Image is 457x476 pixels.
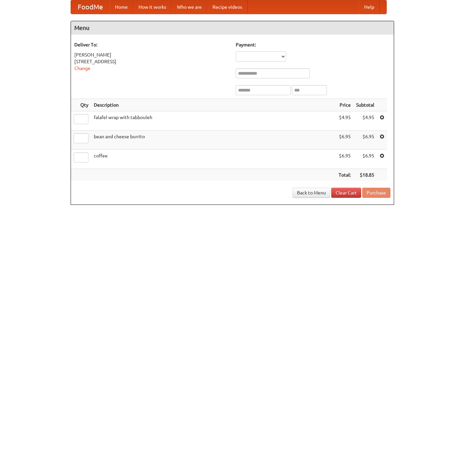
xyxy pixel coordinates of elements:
[353,99,377,111] th: Subtotal
[236,41,390,48] h5: Payment:
[362,188,390,198] button: Purchase
[74,58,229,65] div: [STREET_ADDRESS]
[336,99,353,111] th: Price
[71,99,91,111] th: Qty
[91,150,336,169] td: coffee
[74,51,229,58] div: [PERSON_NAME]
[91,99,336,111] th: Description
[110,0,133,14] a: Home
[74,41,229,48] h5: Deliver To:
[353,131,377,150] td: $6.95
[331,188,361,198] a: Clear Cart
[293,188,330,198] a: Back to Menu
[71,0,110,14] a: FoodMe
[336,111,353,131] td: $4.95
[74,66,90,71] a: Change
[91,131,336,150] td: bean and cheese burrito
[133,0,172,14] a: How it works
[172,0,207,14] a: Who we are
[336,150,353,169] td: $6.95
[207,0,247,14] a: Recipe videos
[336,169,353,181] th: Total:
[353,150,377,169] td: $6.95
[353,111,377,131] td: $4.95
[336,131,353,150] td: $6.95
[359,0,380,14] a: Help
[91,111,336,131] td: falafel wrap with tabbouleh
[71,21,394,35] h4: Menu
[353,169,377,181] th: $18.85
